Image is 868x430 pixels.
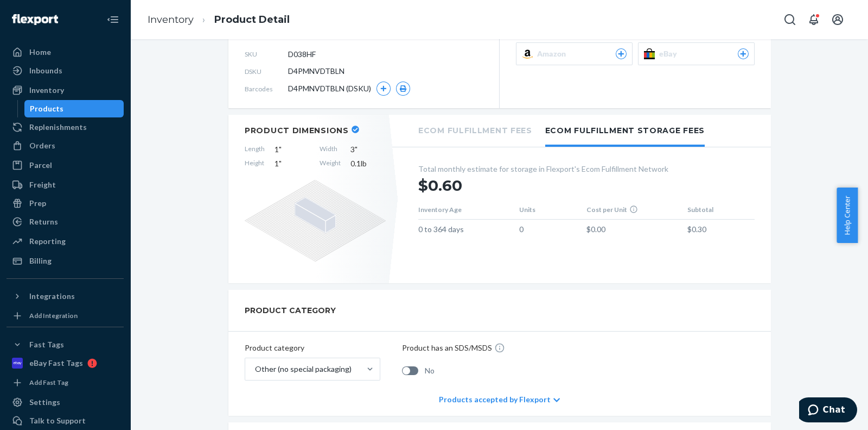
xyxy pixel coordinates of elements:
button: Talk to Support [7,412,124,429]
span: Amazon [537,48,570,59]
p: Product has an SDS/MSDS [402,342,492,353]
div: Inbounds [29,65,62,76]
button: Open notifications [803,9,825,30]
td: $0.30 [687,219,755,235]
button: Open account menu [827,9,848,30]
div: Other (no special packaging) [255,364,352,375]
span: Weight [320,158,341,169]
a: Inventory [7,82,124,99]
span: " [279,159,282,168]
span: Barcodes [245,84,288,94]
a: Product Detail [214,14,290,26]
div: Talk to Support [29,415,86,426]
p: Product category [245,342,380,353]
div: Replenishments [29,122,87,133]
a: Parcel [7,157,124,174]
button: Open Search Box [779,9,801,30]
td: 0 to 364 days [418,219,519,235]
a: Returns [7,213,124,230]
a: Products [24,100,124,117]
a: Inventory [148,14,194,26]
span: Width [320,144,341,155]
a: Add Fast Tag [7,376,124,389]
span: 3 [350,144,386,155]
button: eBay [638,42,755,65]
span: 1 [275,144,310,155]
div: Products [30,103,63,114]
th: Cost per Unit [586,205,687,219]
div: eBay Fast Tags [29,358,83,369]
div: Inventory [29,85,64,96]
th: Inventory Age [418,205,519,219]
button: Fast Tags [7,336,124,353]
div: Integrations [29,291,75,302]
iframe: Opens a widget where you can chat to one of our agents [799,397,857,425]
div: Add Integration [29,311,78,320]
a: Home [7,43,124,61]
span: DSKU [245,67,288,76]
div: Reporting [29,236,66,247]
a: Orders [7,137,124,154]
a: Add Integration [7,309,124,322]
span: eBay [659,48,681,59]
th: Subtotal [687,205,755,219]
li: Ecom Fulfillment Fees [418,115,532,145]
span: Height [245,158,265,169]
li: Ecom Fulfillment Storage Fees [545,115,705,147]
span: D4PMNVDTBLN (DSKU) [288,83,371,94]
a: Settings [7,394,124,411]
span: No [425,365,435,376]
button: Integrations [7,288,124,305]
a: Replenishments [7,119,124,136]
th: Units [519,205,586,219]
img: Flexport logo [12,14,58,25]
div: Parcel [29,160,52,171]
span: 1 [275,158,310,169]
ol: breadcrumbs [139,4,298,36]
span: " [355,145,358,154]
a: eBay Fast Tags [7,354,124,372]
span: " [279,145,282,154]
div: Total monthly estimate for storage in Flexport's Ecom Fulfillment Network [418,164,755,175]
div: Orders [29,140,55,151]
div: Add Fast Tag [29,378,68,387]
div: Products accepted by Flexport [439,383,560,416]
button: Close Navigation [102,9,124,30]
span: 0.1 lb [350,158,386,169]
a: Inbounds [7,62,124,79]
div: Home [29,47,51,58]
div: Prep [29,198,46,209]
a: Prep [7,195,124,212]
input: Other (no special packaging) [254,364,255,375]
td: 0 [519,219,586,235]
div: Settings [29,397,60,408]
a: Billing [7,252,124,270]
div: Fast Tags [29,339,64,350]
div: Returns [29,216,58,227]
span: Length [245,144,265,155]
h2: PRODUCT CATEGORY [245,301,336,320]
button: Amazon [516,42,633,65]
td: $0.00 [586,219,687,235]
div: Freight [29,179,56,190]
button: Help Center [837,188,858,243]
a: Reporting [7,233,124,250]
span: D4PMNVDTBLN [288,66,344,77]
h2: Product Dimensions [245,126,349,135]
div: $0.60 [418,175,755,196]
a: Freight [7,176,124,194]
div: Billing [29,255,52,266]
span: SKU [245,49,288,59]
